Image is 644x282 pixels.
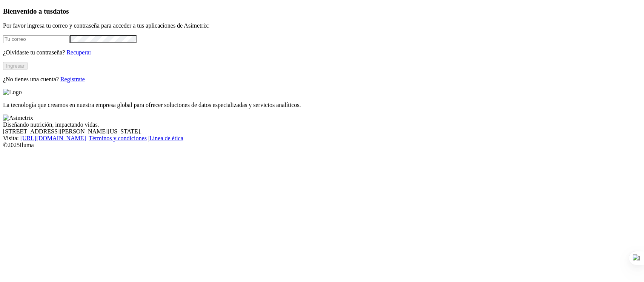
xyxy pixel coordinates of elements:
[3,121,641,128] div: Diseñando nutrición, impactando vidas.
[3,128,641,135] div: [STREET_ADDRESS][PERSON_NAME][US_STATE].
[3,76,641,83] p: ¿No tienes una cuenta?
[3,62,28,70] button: Ingresar
[3,89,22,96] img: Logo
[53,7,69,15] span: datos
[149,135,183,141] a: Línea de ética
[89,135,147,141] a: Términos y condiciones
[3,49,641,56] p: ¿Olvidaste tu contraseña?
[3,22,641,29] p: Por favor ingresa tu correo y contraseña para acceder a tus aplicaciones de Asimetrix:
[3,102,641,108] p: La tecnología que creamos en nuestra empresa global para ofrecer soluciones de datos especializad...
[60,76,85,82] a: Regístrate
[3,7,641,15] h3: Bienvenido a tus
[66,49,91,56] a: Recuperar
[3,142,641,149] div: © 2025 Iluma
[3,115,33,121] img: Asimetrix
[3,135,641,142] div: Visita : | |
[20,135,86,141] a: [URL][DOMAIN_NAME]
[3,35,70,43] input: Tu correo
